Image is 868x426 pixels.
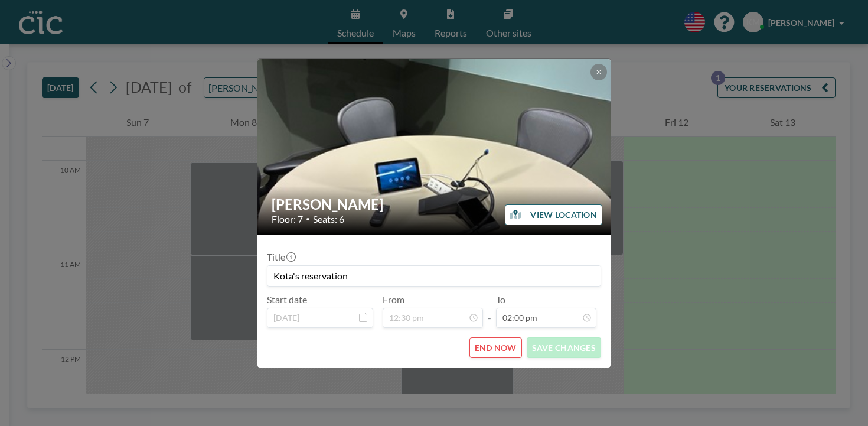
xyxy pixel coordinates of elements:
span: Floor: 7 [272,213,303,225]
button: END NOW [469,337,522,358]
input: (No title) [267,266,601,286]
span: - [488,298,491,324]
label: Start date [267,294,307,305]
span: Seats: 6 [313,213,344,225]
label: Title [267,251,295,263]
span: • [306,214,310,223]
label: To [496,294,505,305]
label: From [383,294,404,305]
button: VIEW LOCATION [505,204,602,225]
button: SAVE CHANGES [527,337,601,358]
h2: [PERSON_NAME] [272,196,598,213]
